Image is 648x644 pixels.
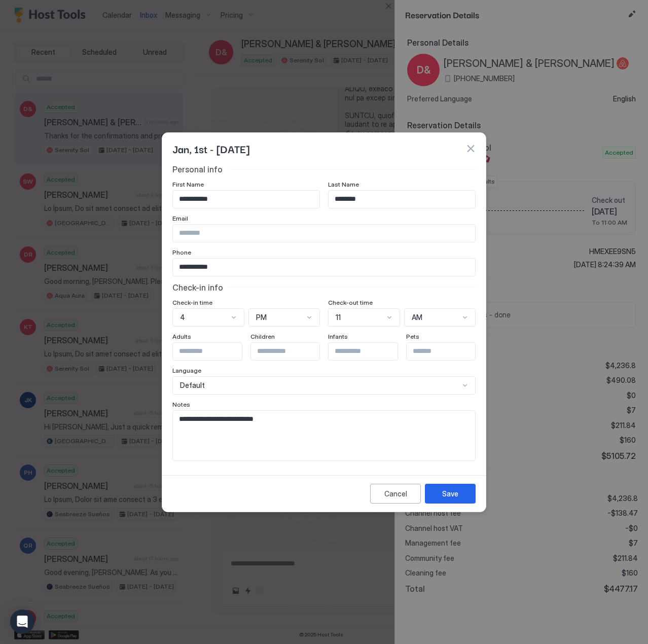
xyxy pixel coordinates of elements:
[256,313,267,322] span: PM
[172,333,191,340] span: Adults
[329,191,475,208] input: Input Field
[172,141,249,156] span: Jan, 1st - [DATE]
[407,343,490,360] input: Input Field
[173,225,475,242] input: Input Field
[370,484,421,504] button: Cancel
[336,313,341,322] span: 11
[250,333,275,340] span: Children
[180,381,205,390] span: Default
[328,299,373,306] span: Check-out time
[412,313,422,322] span: AM
[172,164,223,174] span: Personal info
[172,248,191,256] span: Phone
[425,484,476,504] button: Save
[172,282,223,293] span: Check-in info
[329,343,412,360] input: Input Field
[251,343,334,360] input: Input Field
[173,411,475,460] textarea: Input Field
[172,401,190,408] span: Notes
[173,191,319,208] input: Input Field
[10,610,34,634] div: Open Intercom Messenger
[172,299,212,306] span: Check-in time
[406,333,419,340] span: Pets
[173,343,256,360] input: Input Field
[384,488,407,499] div: Cancel
[172,181,204,188] span: First Name
[328,181,359,188] span: Last Name
[172,367,201,374] span: Language
[173,259,475,276] input: Input Field
[442,488,458,499] div: Save
[180,313,185,322] span: 4
[172,214,188,222] span: Email
[328,333,348,340] span: Infants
